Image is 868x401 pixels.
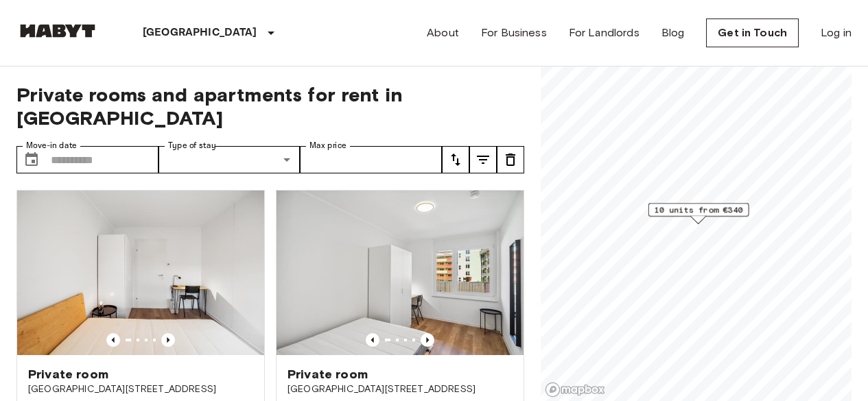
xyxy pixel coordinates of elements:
[17,191,264,355] img: Marketing picture of unit AT-21-001-089-02
[106,333,120,347] button: Previous image
[288,366,368,382] span: Private room
[18,146,45,173] button: Choose date
[481,25,547,41] a: For Business
[16,83,524,130] span: Private rooms and apartments for rent in [GEOGRAPHIC_DATA]
[545,382,605,398] a: Mapbox logo
[28,366,108,382] span: Private room
[26,140,77,151] label: Move-in date
[497,146,524,173] button: tune
[16,24,99,38] img: Habyt
[661,25,685,41] a: Blog
[288,382,513,396] span: [GEOGRAPHIC_DATA][STREET_ADDRESS]
[421,333,434,347] button: Previous image
[706,19,799,47] a: Get in Touch
[648,203,749,224] div: Map marker
[655,204,743,216] span: 10 units from €340
[569,25,640,41] a: For Landlords
[442,146,469,173] button: tune
[28,382,253,396] span: [GEOGRAPHIC_DATA][STREET_ADDRESS]
[821,25,852,41] a: Log in
[143,25,257,41] p: [GEOGRAPHIC_DATA]
[366,333,379,347] button: Previous image
[161,333,175,347] button: Previous image
[427,25,459,41] a: About
[469,146,497,173] button: tune
[168,140,216,151] label: Type of stay
[277,191,524,355] img: Marketing picture of unit AT-21-001-065-01
[309,140,347,151] label: Max price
